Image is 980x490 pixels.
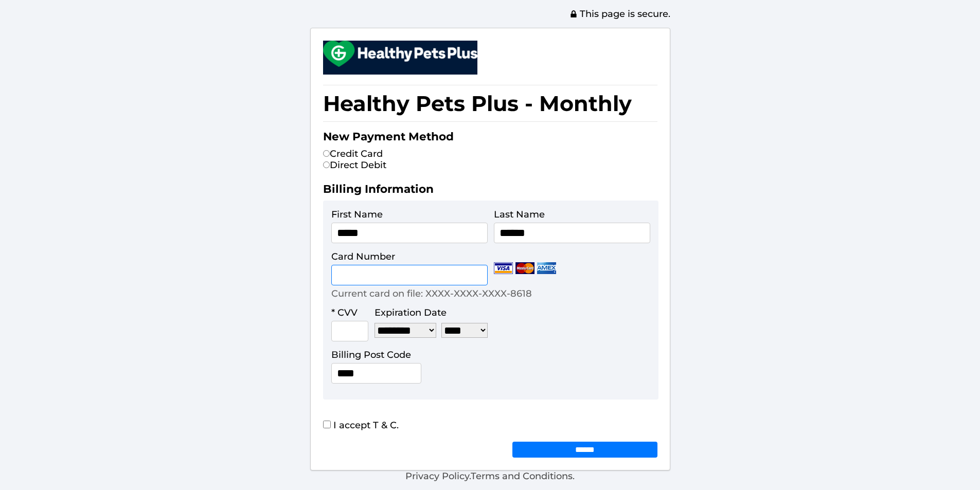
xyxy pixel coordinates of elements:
input: I accept T & C. [323,421,331,428]
p: Current card on file: XXXX-XXXX-XXXX-8618 [331,288,532,299]
h2: New Payment Method [323,130,657,148]
label: First Name [331,209,383,220]
a: Privacy Policy [405,470,469,482]
h1: Healthy Pets Plus - Monthly [323,85,657,122]
span: This page is secure. [569,8,670,20]
label: Card Number [331,251,395,262]
a: Terms and Conditions [471,470,573,482]
input: Direct Debit [323,161,330,168]
label: Billing Post Code [331,349,411,360]
img: Mastercard [515,262,534,274]
img: small.png [323,41,477,67]
label: * CVV [331,307,358,318]
img: Visa [494,262,513,274]
h2: Billing Information [323,182,657,201]
img: Amex [537,262,556,274]
label: I accept T & C. [323,420,399,431]
input: Credit Card [323,150,330,157]
label: Last Name [494,209,545,220]
label: Expiration Date [375,307,447,318]
label: Credit Card [323,148,383,159]
label: Direct Debit [323,159,386,171]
